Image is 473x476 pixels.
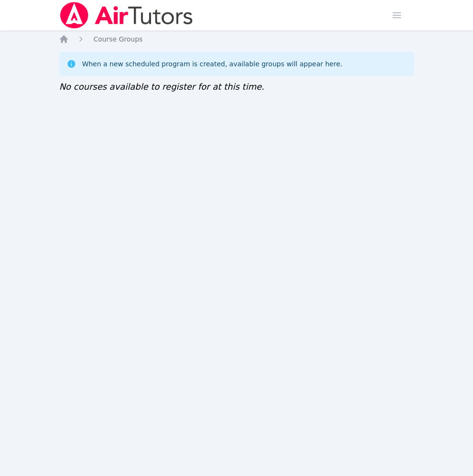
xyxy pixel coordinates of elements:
[93,35,142,43] span: Course Groups
[59,2,194,29] img: Air Tutors
[93,34,142,44] a: Course Groups
[59,82,264,92] span: No courses available to register for at this time.
[82,59,342,69] div: When a new scheduled program is created, available groups will appear here.
[59,34,414,44] nav: Breadcrumb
